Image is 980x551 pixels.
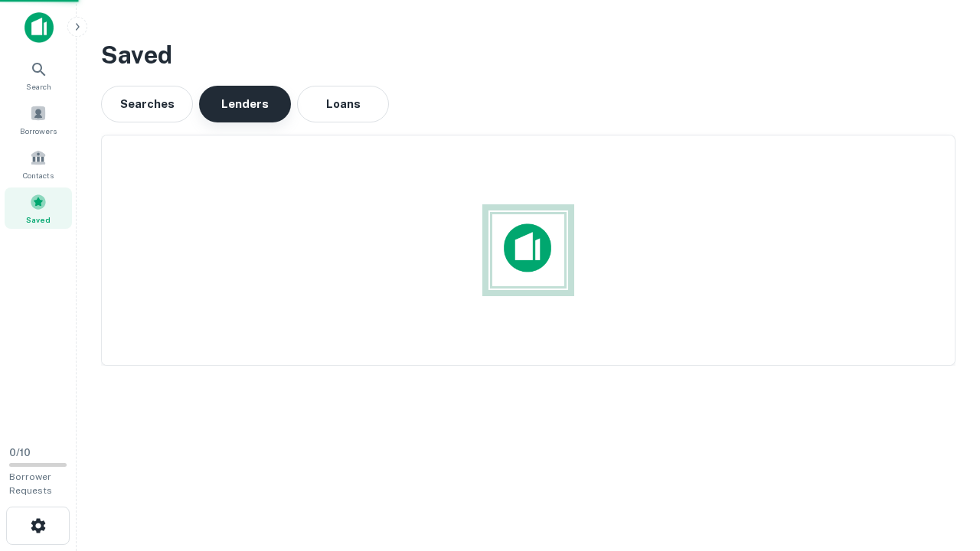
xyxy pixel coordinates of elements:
[5,187,72,229] a: Saved
[9,471,52,496] span: Borrower Requests
[23,169,54,181] span: Contacts
[9,447,31,458] span: 0 / 10
[24,12,54,43] img: capitalize-icon.png
[5,54,72,96] a: Search
[199,86,291,122] button: Lenders
[101,37,955,73] h3: Saved
[20,125,57,137] span: Borrowers
[5,143,72,184] a: Contacts
[5,99,72,140] a: Borrowers
[101,86,193,122] button: Searches
[297,86,389,122] button: Loans
[26,80,51,93] span: Search
[903,429,980,502] iframe: Chat Widget
[26,214,51,226] span: Saved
